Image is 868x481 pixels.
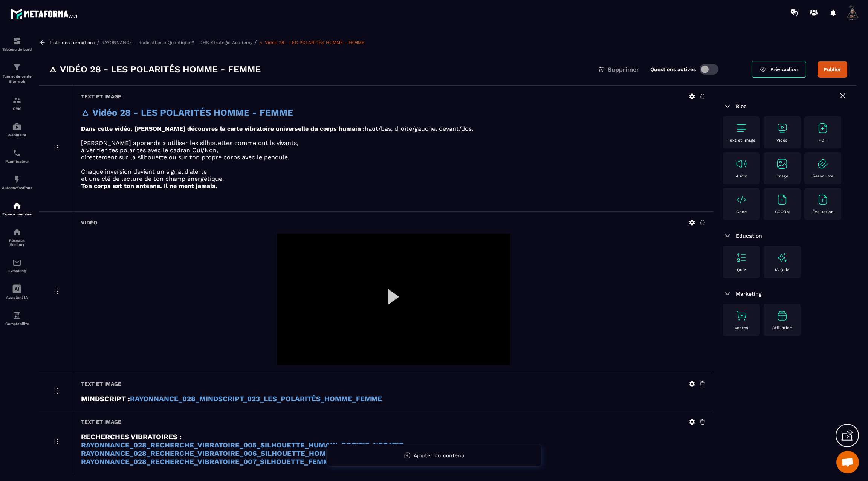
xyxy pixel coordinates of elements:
span: Chaque inversion devient un signal d’alerte [81,168,207,175]
p: Évaluation [812,209,834,214]
p: Tunnel de vente Site web [2,74,32,84]
span: [PERSON_NAME] apprends à utiliser les silhouettes comme outils vivants, [81,139,298,147]
span: haut/bas, droite/gauche, devant/dos. [365,125,473,132]
img: text-image no-wra [735,310,747,322]
p: PDF [819,138,827,143]
img: text-image no-wra [817,122,829,134]
img: social-network [12,228,21,237]
span: Prévisualiser [770,67,798,72]
a: RAYONNANCE_028_RECHERCHE_VIBRATOIRE_006_SILHOUETTE_HOMME [81,449,337,458]
img: formation [12,96,21,105]
p: Ressource [813,174,833,179]
span: / [254,39,257,46]
p: Webinaire [2,133,32,137]
p: Espace membre [2,212,32,216]
span: Education [736,233,762,239]
span: et une clé de lecture de ton champ énergétique. [81,175,224,182]
img: text-image no-wra [776,194,788,206]
img: text-image no-wra [776,122,788,134]
img: formation [12,37,21,46]
p: Réseaux Sociaux [2,238,32,247]
p: Image [776,174,788,179]
a: Prévisualiser [752,61,806,78]
p: IA Quiz [775,267,789,272]
h6: Text et image [81,419,121,425]
h6: Text et image [81,93,121,99]
a: RAYONNANCE_028_MINDSCRIPT_023_LES_POLARITÉS_HOMME_FEMME [130,395,382,403]
img: automations [12,122,21,131]
a: schedulerschedulerPlanificateur [2,143,32,169]
p: Planificateur [2,159,32,163]
img: text-image no-wra [817,158,829,170]
a: automationsautomationsAutomatisations [2,169,32,195]
a: 🜂 Vidéo 28 - LES POLARITÉS HOMME - FEMME [259,40,365,45]
img: arrow-down [723,231,732,240]
p: CRM [2,107,32,111]
img: arrow-down [723,102,732,111]
img: logo [11,7,78,20]
p: Audio [736,174,747,179]
a: RAYONNANCE_028_RECHERCHE_VIBRATOIRE_007_SILHOUETTE_FEMME [81,458,334,466]
p: SCORM [775,209,790,214]
img: accountant [12,311,21,320]
div: Ouvrir le chat [836,451,859,473]
a: social-networksocial-networkRéseaux Sociaux [2,222,32,252]
strong: RECHERCHES VIBRATOIRES : [81,433,182,441]
img: email [12,258,21,267]
a: accountantaccountantComptabilité [2,305,32,331]
a: formationformationTableau de bord [2,31,32,57]
img: text-image no-wra [735,194,747,206]
img: text-image [776,310,788,322]
p: Code [736,209,747,214]
p: Ventes [735,325,748,330]
a: formationformationTunnel de vente Site web [2,57,32,90]
a: automationsautomationsEspace membre [2,195,32,222]
span: Ajouter du contenu [414,452,465,458]
a: RAYONNANCE – Radiesthésie Quantique™ - DHS Strategie Academy [101,40,252,45]
img: text-image no-wra [817,194,829,206]
span: Marketing [736,291,762,297]
img: text-image no-wra [735,158,747,170]
img: text-image no-wra [735,122,747,134]
strong: Dans cette vidéo, [PERSON_NAME] découvres la carte vibratoire universelle du corps humain : [81,125,365,132]
p: E-mailing [2,269,32,273]
strong: Ton corps est ton antenne. Il ne ment jamais. [81,182,217,189]
a: formationformationCRM [2,90,32,116]
img: formation [12,63,21,72]
h6: Vidéo [81,220,97,226]
span: Bloc [736,103,747,109]
p: Automatisations [2,186,32,190]
p: Assistant IA [2,295,32,299]
span: directement sur la silhouette ou sur ton propre corps avec le pendule. [81,154,289,161]
img: text-image [776,252,788,264]
strong: MINDSCRIPT : [81,395,130,403]
img: automations [12,201,21,210]
h3: 🜂 Vidéo 28 - LES POLARITÉS HOMME - FEMME [49,63,261,75]
p: Tableau de bord [2,47,32,52]
img: scheduler [12,148,21,157]
a: Assistant IA [2,279,32,305]
label: Questions actives [650,66,696,72]
h6: Text et image [81,381,121,387]
p: Vidéo [776,138,788,143]
a: automationsautomationsWebinaire [2,116,32,143]
img: text-image no-wra [776,158,788,170]
span: à vérifier tes polarités avec le cadran Oui/Non, [81,147,218,154]
span: / [97,39,99,46]
p: Quiz [737,267,746,272]
a: RAYONNANCE_028_RECHERCHE_VIBRATOIRE_005_SILHOUETTE_HUMAIN_POSITIF_NEGATIF [81,441,403,449]
img: automations [12,175,21,184]
img: arrow-down [723,289,732,298]
p: Text et image [728,138,755,143]
p: Affiliation [772,325,792,330]
img: text-image no-wra [735,252,747,264]
a: Liste des formations [50,40,95,45]
strong: 🜂 Vidéo 28 - LES POLARITÉS HOMME - FEMME [81,107,293,118]
a: emailemailE-mailing [2,252,32,279]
